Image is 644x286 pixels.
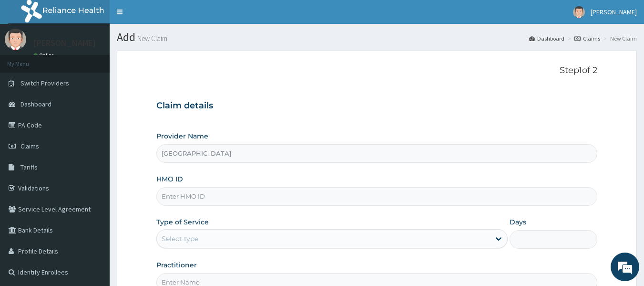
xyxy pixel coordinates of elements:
span: Switch Providers [20,79,69,87]
a: Claims [574,34,600,42]
label: HMO ID [156,174,183,184]
label: Provider Name [156,131,208,141]
div: Chat with us now [50,53,160,66]
small: New Claim [135,35,167,42]
span: [PERSON_NAME] [591,8,637,16]
div: Minimize live chat window [156,5,179,28]
img: User Image [5,29,26,50]
textarea: Type your message and hit 'Enter' [5,187,182,221]
h1: Add [117,31,637,43]
p: [PERSON_NAME] [33,39,96,47]
li: New Claim [601,34,637,42]
a: Online [33,52,56,59]
label: Days [510,217,526,227]
img: User Image [573,6,585,18]
a: Dashboard [529,34,564,42]
label: Practitioner [156,260,197,270]
p: Step 1 of 2 [156,65,598,76]
span: Tariffs [20,163,38,171]
span: We're online! [55,84,132,180]
span: Dashboard [20,100,51,108]
input: Enter HMO ID [156,187,598,206]
label: Type of Service [156,217,209,227]
h3: Claim details [156,101,598,111]
div: Select type [162,234,198,244]
img: d_794563401_company_1708531726252_794563401 [18,48,39,72]
span: Claims [20,142,39,150]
